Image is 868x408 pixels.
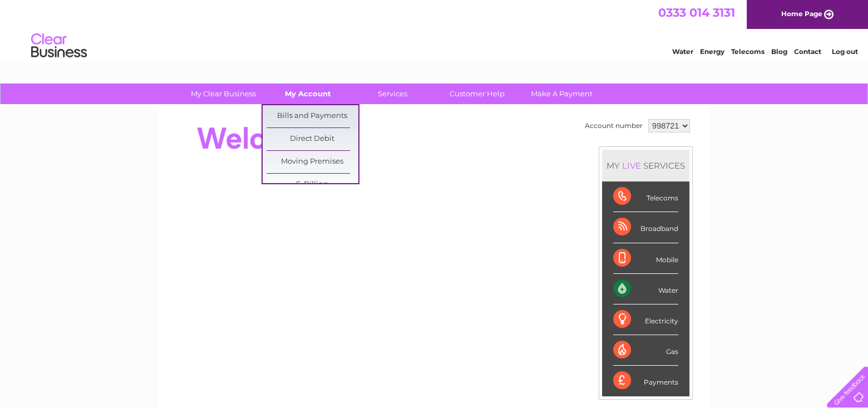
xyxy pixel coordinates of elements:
[267,174,358,196] a: E-Billing
[431,83,523,104] a: Customer Help
[613,366,678,396] div: Payments
[613,243,678,274] div: Mobile
[267,151,358,173] a: Moving Premises
[177,83,269,104] a: My Clear Business
[771,47,787,56] a: Blog
[267,128,358,150] a: Direct Debit
[831,47,857,56] a: Log out
[582,116,645,135] td: Account number
[602,150,689,181] div: MY SERVICES
[31,29,87,63] img: logo.png
[267,105,358,127] a: Bills and Payments
[613,274,678,304] div: Water
[672,47,693,56] a: Water
[613,335,678,366] div: Gas
[347,83,438,104] a: Services
[620,160,643,171] div: LIVE
[613,304,678,335] div: Electricity
[516,83,608,104] a: Make A Payment
[658,6,735,19] a: 0333 014 3131
[731,47,765,56] a: Telecoms
[613,181,678,212] div: Telecoms
[613,212,678,243] div: Broadband
[794,47,821,56] a: Contact
[172,6,698,54] div: Clear Business is a trading name of Verastar Limited (registered in [GEOGRAPHIC_DATA] No. 3667643...
[700,47,724,56] a: Energy
[262,83,354,104] a: My Account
